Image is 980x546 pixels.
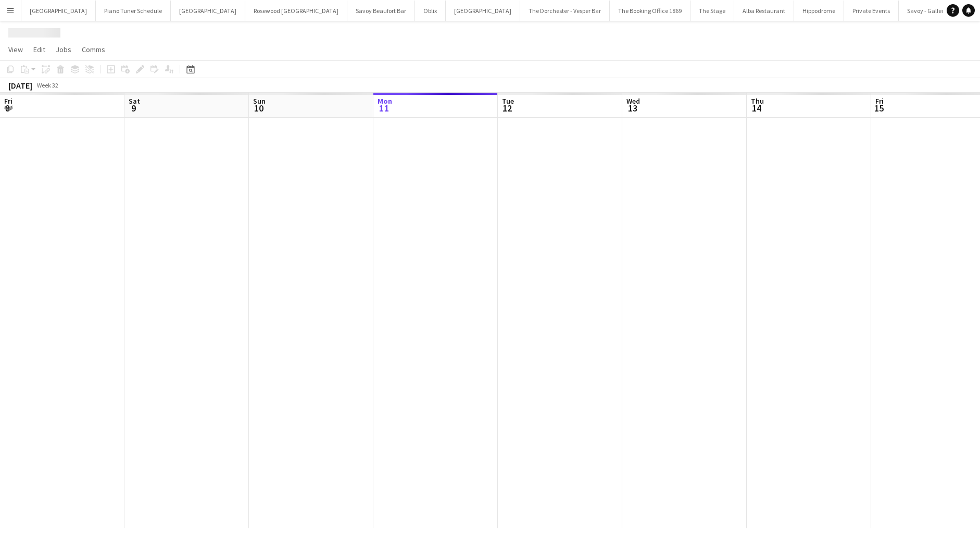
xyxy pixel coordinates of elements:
button: Private Events [844,1,899,21]
span: Sun [253,96,266,106]
span: 11 [376,102,392,114]
span: Tue [502,96,514,106]
button: The Stage [690,1,734,21]
button: Oblix [415,1,446,21]
a: Jobs [52,43,76,56]
span: 8 [3,102,12,114]
span: 12 [500,102,514,114]
button: The Booking Office 1869 [610,1,690,21]
span: Jobs [56,45,71,54]
button: Rosewood [GEOGRAPHIC_DATA] [245,1,347,21]
span: 15 [874,102,884,114]
span: View [8,45,23,54]
a: Comms [78,43,109,56]
div: [DATE] [8,80,32,91]
button: [GEOGRAPHIC_DATA] [171,1,245,21]
button: Savoy Beaufort Bar [347,1,415,21]
button: Piano Tuner Schedule [96,1,171,21]
span: Thu [751,96,764,106]
span: Week 32 [34,81,60,89]
button: Hippodrome [794,1,844,21]
span: Wed [626,96,640,106]
span: Comms [82,45,105,54]
button: [GEOGRAPHIC_DATA] [21,1,96,21]
button: Savoy - Gallery [899,1,956,21]
span: 9 [127,102,140,114]
a: Edit [29,43,49,56]
span: Fri [875,96,884,106]
span: 10 [252,102,266,114]
span: 14 [749,102,764,114]
span: Fri [4,96,12,106]
span: Mon [378,96,392,106]
button: Alba Restaurant [734,1,794,21]
span: Sat [129,96,140,106]
span: 13 [625,102,640,114]
a: View [4,43,27,56]
span: Edit [33,45,45,54]
button: [GEOGRAPHIC_DATA] [446,1,520,21]
button: The Dorchester - Vesper Bar [520,1,610,21]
